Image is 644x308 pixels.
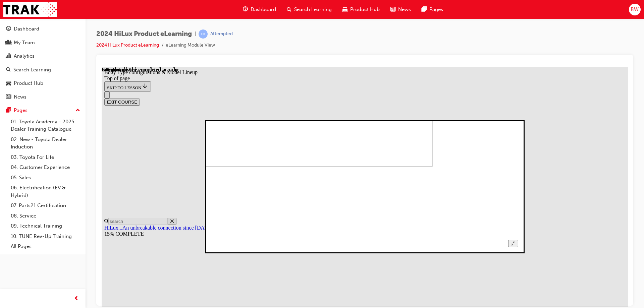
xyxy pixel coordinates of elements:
span: search-icon [287,5,291,14]
div: News [14,93,26,101]
a: 03. Toyota For Life [8,152,83,163]
span: pages-icon [422,5,427,14]
div: Attempted [210,31,233,37]
span: car-icon [6,80,11,86]
span: learningRecordVerb_ATTEMPT-icon [199,29,208,39]
span: prev-icon [74,295,79,303]
button: Unzoom image [407,173,416,180]
span: guage-icon [243,5,248,14]
a: search-iconSearch Learning [281,3,337,16]
span: | [195,30,196,38]
span: news-icon [390,5,395,14]
a: 04. Customer Experience [8,162,83,173]
span: BW [631,6,639,13]
div: Product Hub [14,79,43,87]
a: 09. Technical Training [8,221,83,231]
span: search-icon [6,67,11,73]
span: Pages [429,6,443,13]
button: Pages [3,104,83,117]
span: News [398,6,411,13]
div: Search Learning [13,66,51,74]
a: 07. Parts21 Certification [8,200,83,211]
span: up-icon [75,106,80,115]
div: Dashboard [14,25,39,33]
button: BW [629,4,641,15]
a: My Team [3,37,83,49]
img: Trak [3,2,57,17]
a: Analytics [3,50,83,62]
span: 2024 HiLux Product eLearning [96,30,192,38]
a: news-iconNews [385,3,416,16]
a: 2024 HiLux Product eLearning [96,42,159,48]
span: people-icon [6,40,11,46]
li: eLearning Module View [166,42,215,49]
a: 01. Toyota Academy - 2025 Dealer Training Catalogue [8,117,83,134]
a: Search Learning [3,64,83,76]
a: 02. New - Toyota Dealer Induction [8,134,83,152]
a: News [3,91,83,103]
a: Product Hub [3,77,83,89]
a: 06. Electrification (EV & Hybrid) [8,183,83,200]
a: 05. Sales [8,173,83,183]
span: pages-icon [6,108,11,114]
a: 08. Service [8,211,83,221]
span: news-icon [6,94,11,100]
span: Search Learning [294,6,332,13]
a: Dashboard [3,23,83,35]
span: Product Hub [350,6,380,13]
div: Pages [14,107,28,114]
div: My Team [14,39,35,47]
span: car-icon [342,5,347,14]
a: 10. TUNE Rev-Up Training [8,231,83,242]
button: DashboardMy TeamAnalyticsSearch LearningProduct HubNews [3,21,83,104]
a: guage-iconDashboard [237,3,281,16]
div: Analytics [14,52,35,60]
a: All Pages [8,241,83,252]
span: Dashboard [251,6,276,13]
span: chart-icon [6,53,11,59]
a: car-iconProduct Hub [337,3,385,16]
span: guage-icon [6,26,11,32]
a: pages-iconPages [416,3,448,16]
